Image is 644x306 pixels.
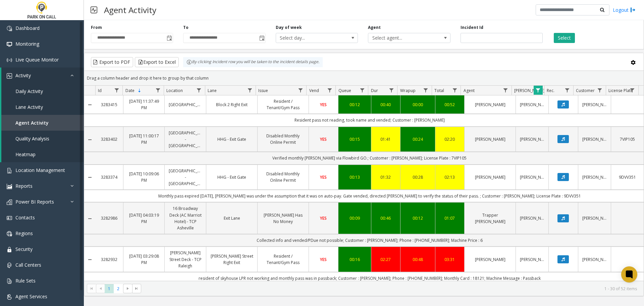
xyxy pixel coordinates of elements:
span: Total [434,88,444,93]
div: Drag a column header and drop it here to group by that column [84,72,644,84]
a: 7VIP105 [615,136,640,142]
span: Toggle popup [258,33,265,43]
div: 00:12 [342,101,367,108]
span: Location Management [15,167,65,173]
a: 9DVV351 [615,174,640,180]
a: 00:09 [342,215,367,221]
a: HHG - Exit Gate [210,174,253,180]
img: logout [630,6,636,13]
button: Export to PDF [91,57,133,67]
span: Agent Activity [15,120,49,126]
a: [DATE] 10:09:06 PM [127,171,161,183]
a: 16 Broadway Deck (AC Marriot Hotel) - TCP Asheville [169,205,202,231]
img: 'icon' [7,263,12,268]
a: Customer Filter Menu [595,86,604,95]
a: 3283415 [99,101,119,108]
a: 00:52 [439,101,461,108]
img: 'icon' [7,184,12,189]
div: 01:32 [375,174,396,180]
img: 'icon' [7,215,12,221]
span: Go to the last page [134,286,139,291]
a: 3282986 [99,215,119,221]
span: Heatmap [15,151,36,158]
button: Select [554,33,575,43]
a: Dur Filter Menu [387,86,396,95]
span: Go to the last page [132,284,141,293]
a: Disabled Monthly Online Permit [262,171,305,183]
img: infoIcon.svg [186,59,192,65]
a: 02:20 [439,136,461,142]
a: Queue Filter Menu [358,86,367,95]
a: License Plate Filter Menu [628,86,637,95]
td: Collected info and vended/PDue not possible; Customer : [PERSON_NAME]; Phone : [PHONE_NUMBER]; Ma... [95,234,644,247]
a: [PERSON_NAME] [582,256,607,263]
a: Vend Filter Menu [325,86,334,95]
div: 02:13 [439,174,461,180]
a: Id Filter Menu [112,86,121,95]
span: Lane Activity [15,104,43,110]
a: Collapse Details [84,137,95,142]
span: License Plate [608,88,633,93]
a: [DATE] 11:00:17 PM [127,133,161,145]
a: Parker Filter Menu [534,86,543,95]
td: Resident pass not reading, took name and vended; Customer : [PERSON_NAME] [95,114,644,126]
a: [PERSON_NAME] [520,136,544,142]
kendo-pager-info: 1 - 30 of 52 items [145,286,637,292]
div: 00:48 [405,256,431,263]
a: Lane Filter Menu [245,86,254,95]
a: Collapse Details [84,102,95,107]
span: YES [320,257,327,262]
a: Collapse Details [84,175,95,180]
a: Collapse Details [84,257,95,262]
a: 00:15 [342,136,367,142]
span: Agent [464,88,475,93]
img: 'icon' [7,168,12,173]
a: 00:00 [405,101,431,108]
a: Location Filter Menu [195,86,204,95]
a: [PERSON_NAME] Has No Money [262,212,305,225]
span: Customer [576,88,595,93]
a: Collapse Details [84,216,95,221]
a: [PERSON_NAME] [582,136,607,142]
a: 00:40 [375,101,396,108]
div: 01:41 [375,136,396,142]
span: Go to the next page [123,284,132,293]
span: Agent Services [15,293,47,300]
span: Date [125,88,135,93]
a: Issue Filter Menu [296,86,305,95]
div: Data table [84,86,644,281]
a: [GEOGRAPHIC_DATA] [169,101,202,108]
a: 03:31 [439,256,461,263]
span: Activity [15,72,31,79]
a: 00:12 [405,215,431,221]
a: 00:24 [405,136,431,142]
span: Go to the next page [125,286,130,291]
a: Logout [613,6,636,13]
span: Dashboard [15,25,40,31]
span: Contacts [15,214,35,221]
a: YES [313,136,334,142]
a: [PERSON_NAME] [469,256,512,263]
a: [DATE] 04:03:19 PM [127,212,161,225]
span: Power BI Reports [15,199,54,205]
img: pageIcon [91,2,97,18]
span: Lane [208,88,217,93]
label: To [183,25,189,31]
span: Security [15,246,33,252]
a: [PERSON_NAME] [469,174,512,180]
button: Export to Excel [135,57,179,67]
div: By clicking Incident row you will be taken to the incident details page. [183,57,323,67]
a: 00:16 [342,256,367,263]
a: 02:27 [375,256,396,263]
a: Agent Activity [1,115,84,131]
a: Trapper [PERSON_NAME] [469,212,512,225]
a: 3283402 [99,136,119,142]
a: Block 2 Right Exit [210,101,253,108]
